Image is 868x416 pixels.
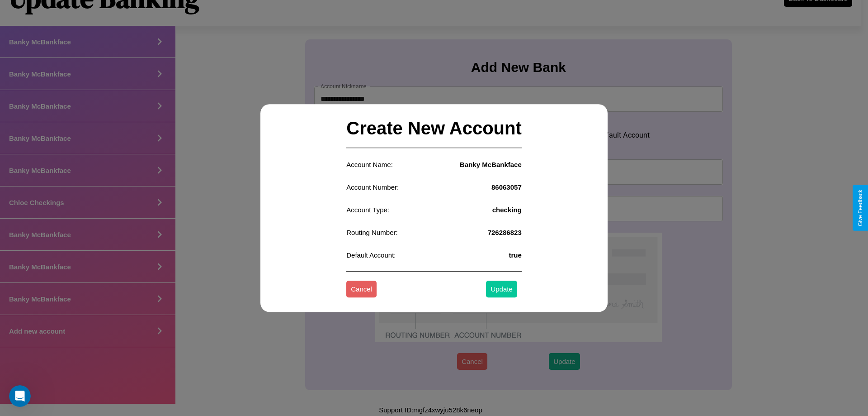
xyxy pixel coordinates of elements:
[346,109,522,148] h2: Create New Account
[346,181,399,193] p: Account Number:
[492,206,522,214] h4: checking
[346,226,397,239] p: Routing Number:
[346,249,396,261] p: Default Account:
[9,385,31,407] iframe: Intercom live chat
[346,281,377,298] button: Cancel
[509,251,521,259] h4: true
[488,229,522,236] h4: 726286823
[346,204,389,216] p: Account Type:
[346,158,393,171] p: Account Name:
[460,161,522,168] h4: Banky McBankface
[486,281,517,298] button: Update
[491,183,522,191] h4: 86063057
[857,190,863,226] div: Give Feedback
